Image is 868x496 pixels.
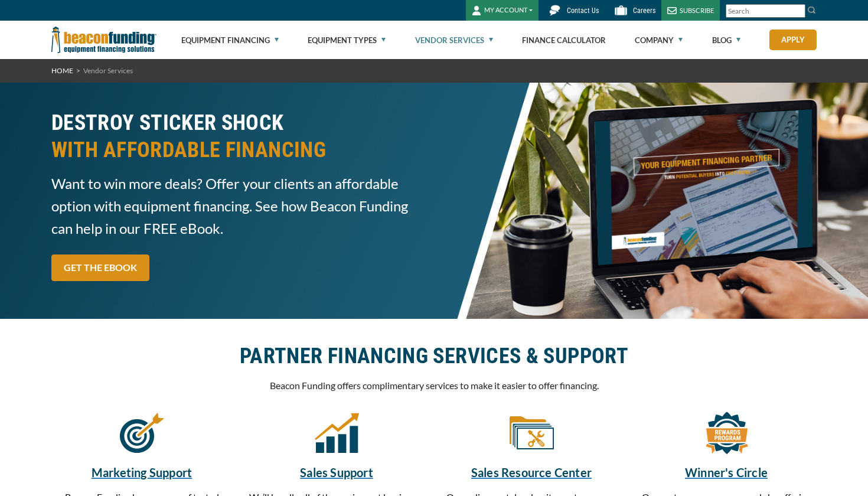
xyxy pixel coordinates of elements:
[510,410,554,455] img: Sales Resource Center
[704,430,749,441] a: Winner's Circle
[567,6,599,15] span: Contact Us
[793,6,802,16] a: Clear search text
[51,254,149,281] a: GET THE EBOOK
[181,21,279,59] a: Equipment Financing
[636,464,817,481] a: Winner's Circle
[712,21,740,59] a: Blog
[51,66,73,75] a: HOME
[510,430,554,441] a: Sales Resource Center
[51,136,427,164] span: WITH AFFORDABLE FINANCING
[51,342,817,370] h2: PARTNER FINANCING SERVICES & SUPPORT
[83,66,133,75] span: Vendor Services
[635,21,683,59] a: Company
[51,21,156,59] img: Beacon Funding Corporation logo
[633,6,655,15] span: Careers
[726,4,805,18] input: Search
[246,464,427,481] a: Sales Support
[769,30,817,50] a: Apply
[415,21,493,59] a: Vendor Services
[51,172,427,240] span: Want to win more deals? Offer your clients an affordable option with equipment financing. See how...
[51,464,232,481] a: Marketing Support
[704,410,749,455] img: Winner's Circle
[807,5,817,15] img: Search
[522,21,606,59] a: Finance Calculator
[51,109,427,164] h2: DESTROY STICKER SHOCK
[315,430,359,441] a: Sales Support
[51,378,817,393] p: Beacon Funding offers complimentary services to make it easier to offer financing.
[315,410,359,455] img: Sales Support
[120,430,164,441] a: Marketing Support
[308,21,386,59] a: Equipment Types
[120,410,164,455] img: Marketing Support
[441,464,622,481] a: Sales Resource Center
